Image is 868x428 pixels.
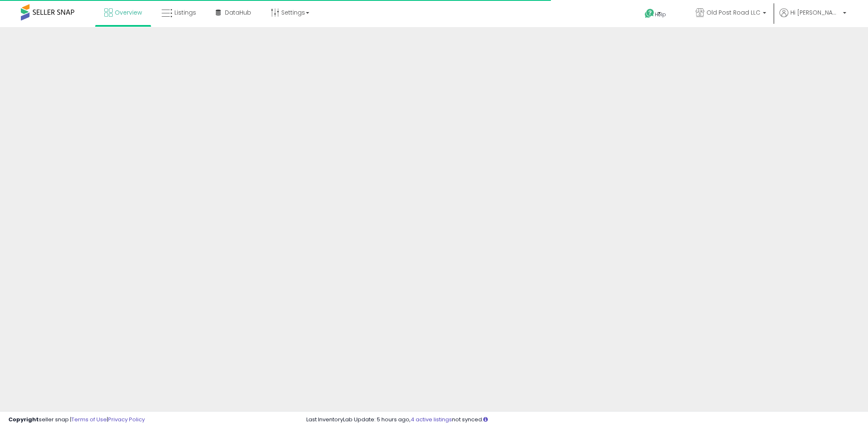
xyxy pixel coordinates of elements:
[644,8,655,19] i: Get Help
[707,8,760,17] span: Old Post Road LLC
[174,8,196,17] span: Listings
[790,8,840,17] span: Hi [PERSON_NAME]
[638,2,682,27] a: Help
[115,8,142,17] span: Overview
[225,8,251,17] span: DataHub
[655,11,666,18] span: Help
[780,8,846,27] a: Hi [PERSON_NAME]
